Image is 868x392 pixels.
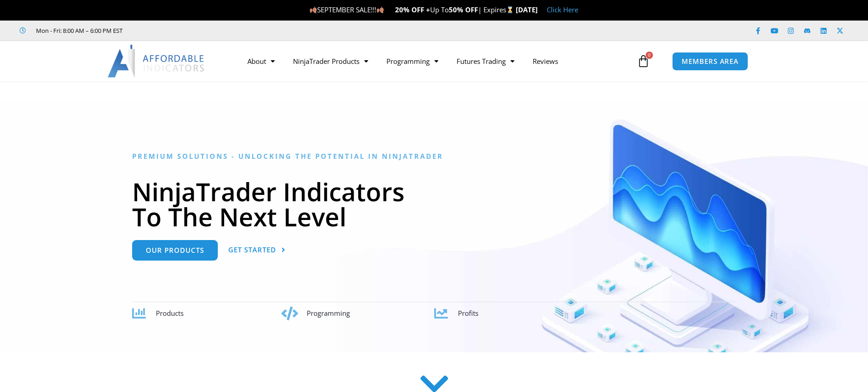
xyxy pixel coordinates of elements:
[132,152,736,161] h6: Premium Solutions - Unlocking the Potential in NinjaTrader
[228,240,286,261] a: Get Started
[228,246,276,253] span: Get Started
[646,52,653,59] span: 0
[156,308,184,318] span: Products
[132,179,736,229] h1: NinjaTrader Indicators To The Next Level
[108,45,205,78] img: LogoAI | Affordable Indicators – NinjaTrader
[132,240,218,261] a: Our Products
[449,5,478,14] strong: 50% OFF
[672,52,748,71] a: MEMBERS AREA
[284,51,377,72] a: NinjaTrader Products
[309,5,516,14] span: SEPTEMBER SALE!!! Up To | Expires
[458,308,478,318] span: Profits
[507,6,514,13] img: ⌛
[377,6,384,13] img: 🍂
[447,51,524,72] a: Futures Trading
[146,247,204,254] span: Our Products
[395,5,430,14] strong: 20% OFF +
[307,308,350,318] span: Programming
[34,25,123,36] span: Mon - Fri: 8:00 AM – 6:00 PM EST
[516,5,538,14] strong: [DATE]
[238,51,635,72] nav: Menu
[310,6,317,13] img: 🍂
[377,51,447,72] a: Programming
[623,48,663,74] a: 0
[524,51,567,72] a: Reviews
[238,51,284,72] a: About
[547,5,578,14] a: Click Here
[682,58,739,65] span: MEMBERS AREA
[135,26,272,35] iframe: Customer reviews powered by Trustpilot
